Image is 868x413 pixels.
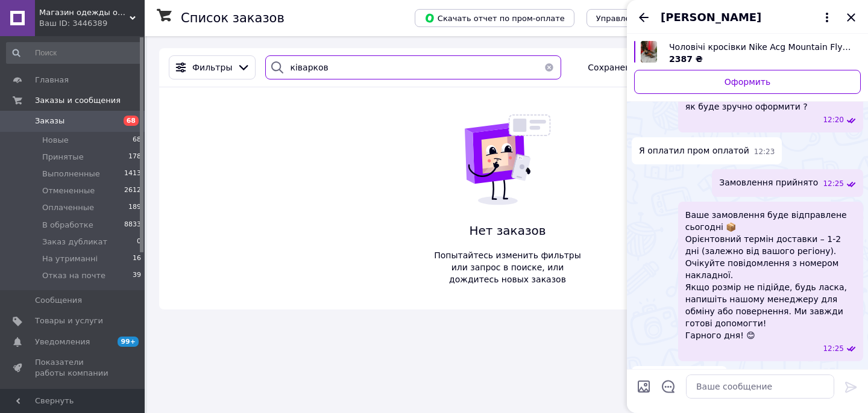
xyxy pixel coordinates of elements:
[634,70,861,94] a: Оформить
[823,115,844,125] span: 12:20 01.10.2025
[415,9,574,27] button: Скачать отчет по пром-оплате
[754,147,775,157] span: 12:23 01.10.2025
[133,135,141,146] span: 68
[844,10,858,25] button: Закрыть
[35,315,103,326] span: Товары и услуги
[118,337,139,347] span: 99+
[192,61,232,73] span: Фильтры
[35,75,69,85] span: Главная
[137,237,141,247] span: 0
[42,237,107,247] span: Заказ дубликат
[6,42,142,64] input: Поиск
[639,144,749,157] span: Я оплатил пром оплатой
[128,202,141,213] span: 189
[424,13,565,23] span: Скачать отчет по пром-оплате
[181,11,285,25] h1: Список заказов
[39,18,145,29] div: Ваш ID: 3446389
[823,344,844,354] span: 12:25 01.10.2025
[35,337,90,347] span: Уведомления
[124,185,141,196] span: 2612
[35,357,112,379] span: Показатели работы компании
[537,55,561,79] button: Очистить
[42,152,84,163] span: Принятые
[42,135,69,146] span: Новые
[128,152,141,163] span: 178
[35,295,82,306] span: Сообщения
[42,169,100,179] span: Выполненные
[588,61,693,73] span: Сохраненные фильтры:
[428,222,587,240] span: Нет заказов
[637,10,651,25] button: Назад
[823,179,844,189] span: 12:25 01.10.2025
[42,270,105,281] span: Отказ на почте
[35,95,121,106] span: Заказы и сообщения
[124,220,141,231] span: 8833
[39,7,130,18] span: Магазин одежды обуви и топовых товаров
[35,116,64,126] span: Заказы
[719,176,818,189] span: Замовлення прийнято
[661,10,834,25] button: [PERSON_NAME]
[669,54,703,64] span: 2387 ₴
[685,209,856,341] span: Ваше замовлення буде відправлене сьогодні 📦 Орієнтовний термін доставки – 1-2 дні (залежно від ва...
[124,169,141,179] span: 1413
[42,220,93,231] span: В обработке
[42,253,98,264] span: На утриманні
[133,253,141,264] span: 16
[42,185,95,196] span: Отмененные
[428,249,587,285] span: Попытайтесь изменить фильтры или запрос в поиске, или дождитесь новых заказов
[587,9,700,27] button: Управление статусами
[265,55,561,79] input: Поиск по номеру заказа, ФИО покупателя, номеру телефона, Email, номеру накладной
[124,116,139,126] span: 68
[634,41,861,65] a: Посмотреть товар
[596,14,691,23] span: Управление статусами
[133,270,141,281] span: 39
[641,41,657,63] img: 6838448864_w640_h640_muzhskie-krossovki-nike.jpg
[669,41,851,53] span: Чоловічі кросівки Nike Acg Mountain Fly Low GTX Khaki Orange Найк АСГ Горетех Хакі текстиль деміс...
[661,379,676,394] button: Открыть шаблоны ответов
[661,10,761,25] span: [PERSON_NAME]
[42,202,94,213] span: Оплаченные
